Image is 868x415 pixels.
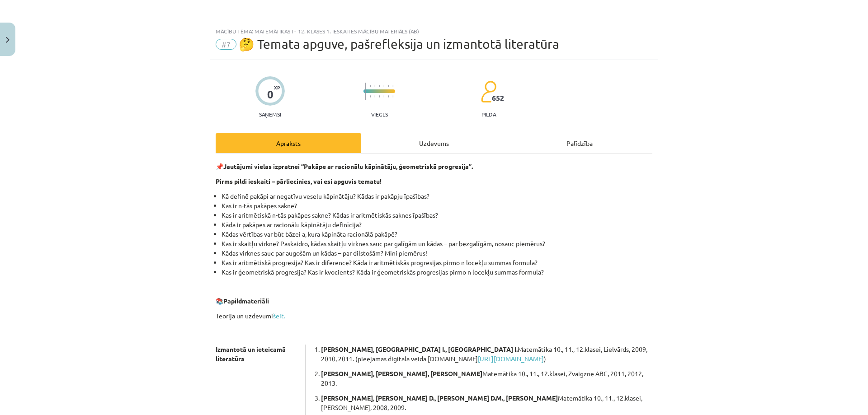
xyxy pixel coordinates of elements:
b: [PERSON_NAME], [PERSON_NAME], [PERSON_NAME] [321,369,482,378]
li: Kādas vērtības var būt bāzei a, kura kāpināta racionālā pakāpē? [222,229,652,239]
li: Kādas virknes sauc par augošām un kādas – par dilstošām? Mini piemērus! [222,248,652,258]
img: icon-short-line-57e1e144782c952c97e751825c79c345078a6d821885a25fce030b3d8c18986b.svg [388,95,389,98]
span: #7 [216,39,236,50]
p: pilda [481,111,496,117]
span: 652 [492,94,504,102]
img: icon-short-line-57e1e144782c952c97e751825c79c345078a6d821885a25fce030b3d8c18986b.svg [383,85,384,87]
li: Kas ir aritmētiskā n-tās pakāpes sakne? Kādas ir aritmētiskās saknes īpašības? [222,210,652,220]
img: icon-short-line-57e1e144782c952c97e751825c79c345078a6d821885a25fce030b3d8c18986b.svg [379,85,380,87]
li: Kas ir n-tās pakāpes sakne? [222,201,652,210]
strong: Izmantotā un ieteicamā literatūra [216,345,286,363]
p: Saņemsi [255,111,285,117]
img: icon-short-line-57e1e144782c952c97e751825c79c345078a6d821885a25fce030b3d8c18986b.svg [374,85,375,87]
li: Kas ir aritmētiskā progresija? Kas ir diference? Kāda ir aritmētiskās progresijas pirmo n locekļu... [222,258,652,267]
div: Apraksts [216,133,361,153]
img: icon-short-line-57e1e144782c952c97e751825c79c345078a6d821885a25fce030b3d8c18986b.svg [370,85,371,87]
a: šeit. [273,312,285,320]
b: [PERSON_NAME], [GEOGRAPHIC_DATA] I., [GEOGRAPHIC_DATA] I. [321,345,518,353]
li: Kāda ir pakāpes ar racionālu kāpinātāju definīcija? [222,220,652,229]
li: Kas ir skaitļu virkne? Paskaidro, kādas skaitļu virknes sauc par galīgām un kādas – par bezgalīgā... [222,239,652,248]
img: icon-close-lesson-0947bae3869378f0d4975bcd49f059093ad1ed9edebbc8119c70593378902aed.svg [6,37,9,43]
p: Teorija un uzdevumi [216,311,652,321]
img: icon-short-line-57e1e144782c952c97e751825c79c345078a6d821885a25fce030b3d8c18986b.svg [370,95,371,98]
img: icon-short-line-57e1e144782c952c97e751825c79c345078a6d821885a25fce030b3d8c18986b.svg [388,85,389,87]
b: Jautājumi vielas izpratnei “Pakāpe ar racionālu kāpinātāju, ģeometriskā progresija”. [223,162,473,170]
img: students-c634bb4e5e11cddfef0936a35e636f08e4e9abd3cc4e673bd6f9a4125e45ecb1.svg [481,80,496,103]
p: 📌 [216,162,652,171]
img: icon-short-line-57e1e144782c952c97e751825c79c345078a6d821885a25fce030b3d8c18986b.svg [392,95,393,98]
img: icon-short-line-57e1e144782c952c97e751825c79c345078a6d821885a25fce030b3d8c18986b.svg [379,95,380,98]
img: icon-short-line-57e1e144782c952c97e751825c79c345078a6d821885a25fce030b3d8c18986b.svg [374,95,375,98]
p: Viegls [371,111,388,117]
li: Kā definē pakāpi ar negatīvu veselu kāpinātāju? Kādas ir pakāpju īpašības? [222,191,652,201]
img: icon-short-line-57e1e144782c952c97e751825c79c345078a6d821885a25fce030b3d8c18986b.svg [392,85,393,87]
div: Uzdevums [361,133,507,153]
span: XP [274,85,280,90]
p: 📚 [216,296,652,306]
p: Matemātika 10., 11., 12.klasei, Zvaigzne ABC, 2011, 2012, 2013. [321,369,652,388]
div: Palīdzība [507,133,652,153]
b: Pirms pildi ieskaiti – pārliecinies, vai esi apguvis tematu! [216,177,382,185]
span: 🤔 Temata apguve, pašrefleksija un izmantotā literatūra [239,37,559,51]
b: Papildmateriāli [223,297,269,305]
b: [PERSON_NAME], [PERSON_NAME] D., [PERSON_NAME] D.M., [PERSON_NAME] [321,394,558,402]
li: Kas ir ģeometriskā progresija? Kas ir kvocients? Kāda ir ģeometriskās progresijas pirmo n locekļu... [222,267,652,277]
a: [URL][DOMAIN_NAME] [478,354,544,363]
div: 0 [267,88,274,101]
img: icon-short-line-57e1e144782c952c97e751825c79c345078a6d821885a25fce030b3d8c18986b.svg [383,95,384,98]
div: Mācību tēma: Matemātikas i - 12. klases 1. ieskaites mācību materiāls (ab) [216,28,652,34]
p: Matemātika 10., 11., 12.klasei, Lielvārds, 2009, 2010, 2011. (pieejamas digitālā veidā [DOMAIN_NA... [321,345,652,364]
img: icon-long-line-d9ea69661e0d244f92f715978eff75569469978d946b2353a9bb055b3ed8787d.svg [365,83,366,100]
p: Matemātika 10., 11., 12.klasei, [PERSON_NAME], 2008, 2009. [321,393,652,412]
